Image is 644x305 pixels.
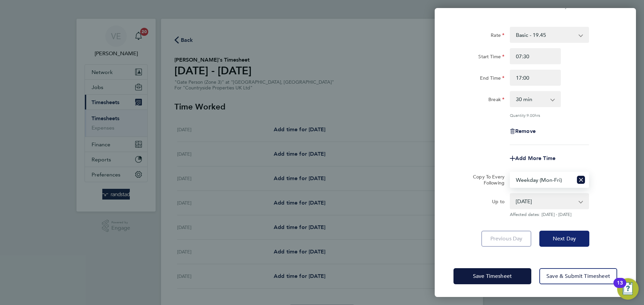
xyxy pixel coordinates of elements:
label: Break [488,96,504,104]
span: Save & Submit Timesheet [546,273,610,280]
label: End Time [480,75,504,83]
span: 9.00 [527,112,535,118]
button: Next Day [539,231,589,247]
button: Add More Time [510,156,555,161]
label: Up to [492,199,504,207]
button: Save Timesheet [453,268,531,284]
input: E.g. 08:00 [510,48,561,64]
div: 13 [617,283,623,292]
label: Rate [491,32,504,40]
input: E.g. 18:00 [510,70,561,86]
span: Remove [515,128,536,134]
span: Next Day [553,235,576,242]
label: Copy To Every Following [468,174,504,186]
button: Open Resource Center, 13 new notifications [617,278,639,300]
label: Start Time [478,54,504,62]
span: Save Timesheet [473,273,512,280]
button: Reset selection [577,172,585,187]
button: Save & Submit Timesheet [539,268,617,284]
button: Remove [510,129,536,134]
span: Affected dates: [DATE] - [DATE] [510,212,589,217]
div: Quantity: hrs [510,112,589,118]
span: Add More Time [515,155,555,161]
